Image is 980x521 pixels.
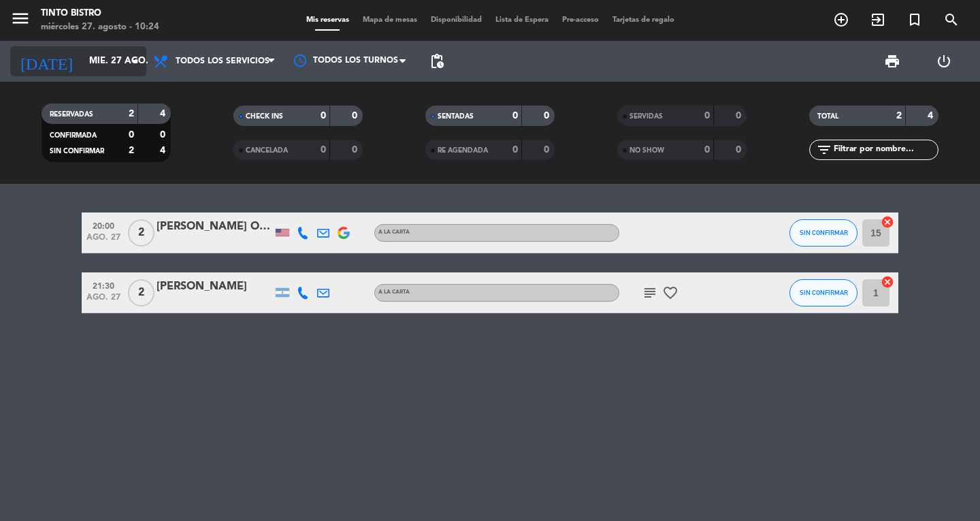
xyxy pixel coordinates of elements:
span: Lista de Espera [489,16,555,24]
div: [PERSON_NAME] O'[PERSON_NAME] [157,218,272,236]
span: ago. 27 [86,233,120,249]
input: Filtrar por nombre... [832,142,938,157]
strong: 0 [736,111,744,121]
strong: 2 [129,109,134,119]
span: TOTAL [817,113,838,120]
i: menu [10,8,31,29]
strong: 2 [896,111,902,121]
span: 2 [128,279,154,306]
span: 21:30 [86,277,120,293]
button: SIN CONFIRMAR [789,219,857,247]
i: favorite_border [662,285,679,301]
i: filter_list [816,142,832,158]
i: exit_to_app [870,12,886,28]
span: CANCELADA [246,147,288,154]
strong: 4 [160,109,168,119]
strong: 0 [321,145,326,155]
span: print [884,53,900,69]
strong: 0 [704,111,710,121]
strong: 0 [160,130,168,140]
strong: 0 [544,145,552,155]
button: menu [10,8,31,33]
div: [PERSON_NAME] [157,278,272,296]
span: RE AGENDADA [438,147,488,154]
span: Todos los servicios [176,57,269,66]
strong: 0 [512,111,518,121]
i: turned_in_not [906,12,923,28]
strong: 0 [352,145,360,155]
span: RESERVADAS [50,111,93,118]
div: LOG OUT [918,41,970,82]
div: Tinto Bistro [41,7,159,20]
strong: 2 [129,146,134,155]
span: CONFIRMADA [50,132,97,139]
span: Tarjetas de regalo [606,16,681,24]
div: miércoles 27. agosto - 10:24 [41,20,159,34]
strong: 4 [928,111,936,121]
span: 2 [128,219,154,247]
img: google-logo.png [338,227,350,239]
button: SIN CONFIRMAR [789,279,857,306]
span: Mapa de mesas [356,16,424,24]
strong: 0 [736,145,744,155]
span: SIN CONFIRMAR [800,229,848,236]
i: subject [642,285,658,301]
i: cancel [881,275,894,289]
span: A LA CARTA [378,289,410,295]
span: Pre-acceso [555,16,606,24]
strong: 0 [352,111,360,121]
span: CHECK INS [246,113,283,120]
span: SERVIDAS [630,113,663,120]
i: cancel [881,215,894,229]
span: SENTADAS [438,113,474,120]
strong: 0 [704,145,710,155]
span: SIN CONFIRMAR [800,289,848,296]
span: 20:00 [86,217,120,233]
i: [DATE] [10,46,82,76]
i: search [943,12,960,28]
span: NO SHOW [630,147,664,154]
span: ago. 27 [86,293,120,309]
span: A LA CARTA [378,230,410,235]
span: Disponibilidad [424,16,489,24]
i: arrow_drop_down [127,53,143,69]
span: Mis reservas [299,16,356,24]
strong: 0 [129,130,134,140]
span: pending_actions [429,53,445,69]
span: SIN CONFIRMAR [50,148,104,155]
i: add_circle_outline [833,12,849,28]
strong: 4 [160,146,168,155]
strong: 0 [512,145,518,155]
i: power_settings_new [936,53,952,69]
strong: 0 [321,111,326,121]
strong: 0 [544,111,552,121]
